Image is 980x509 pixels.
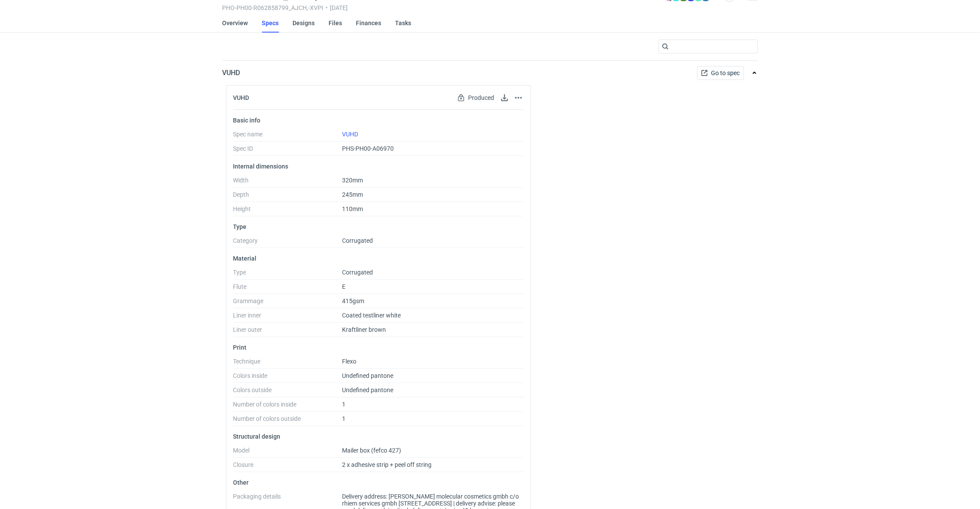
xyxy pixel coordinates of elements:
span: Corrugated [342,269,373,276]
a: Overview [223,13,248,33]
dt: Number of colors inside [233,401,342,412]
span: Kraftliner brown [342,326,386,333]
button: Download specification [499,93,510,103]
dt: Flute [233,283,342,294]
p: Type [233,223,524,230]
span: 320mm [342,177,363,184]
span: 110mm [342,205,363,212]
p: Basic info [233,117,524,124]
dt: Width [233,177,342,188]
dt: Type [233,269,342,280]
span: E [342,283,345,290]
a: Specs [262,13,279,33]
p: Internal dimensions [233,163,524,170]
p: VUHD [223,68,240,78]
span: 415gsm [342,297,364,304]
span: 1 [342,415,345,422]
p: Material [233,255,524,262]
a: Files [329,13,342,33]
span: Mailer box (fefco 427) [342,447,401,454]
dt: Colors outside [233,387,342,397]
dt: Depth [233,191,342,202]
button: Actions [513,93,524,103]
p: Structural design [233,433,524,440]
dt: Category [233,237,342,248]
dt: Technique [233,358,342,369]
span: • [326,4,328,11]
span: Corrugated [342,237,373,244]
span: PHS-PH00-A06970 [342,145,394,152]
a: Go to spec [697,66,744,80]
p: Other [233,479,524,486]
dt: Closure [233,461,342,472]
h2: VUHD [233,94,249,101]
dt: Grammage [233,297,342,308]
span: 245mm [342,191,363,198]
span: Coated testliner white [342,312,401,319]
span: Undefined pantone [342,387,393,393]
span: Flexo [342,358,356,365]
dt: Height [233,205,342,216]
dt: Model [233,447,342,458]
dt: Liner outer [233,326,342,337]
dt: Number of colors outside [233,415,342,426]
p: Print [233,344,524,351]
span: 2 x adhesive strip + peel off string [342,461,432,468]
dt: Colors inside [233,372,342,383]
a: Finances [356,13,382,33]
a: Tasks [395,13,412,33]
div: PHO-PH00-R062858799_AJCH,-XVPI [DATE] [223,4,624,11]
dt: Spec ID [233,145,342,156]
a: VUHD [342,131,358,138]
dt: Spec name [233,131,342,142]
span: 1 [342,401,345,408]
span: Undefined pantone [342,372,393,379]
dt: Liner inner [233,312,342,323]
div: Produced [456,93,496,103]
a: Designs [293,13,315,33]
